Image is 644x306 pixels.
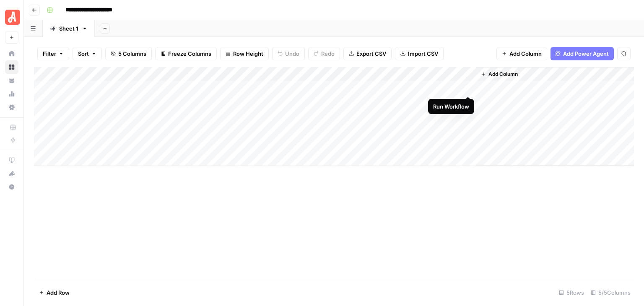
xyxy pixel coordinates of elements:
[272,47,305,60] button: Undo
[285,49,299,58] span: Undo
[433,102,469,111] div: Run Workflow
[78,49,89,58] span: Sort
[5,7,18,28] button: Workspace: Angi
[5,60,18,74] a: Browse
[43,49,56,58] span: Filter
[551,47,614,60] button: Add Power Agent
[59,24,78,33] div: Sheet 1
[509,49,542,58] span: Add Column
[5,167,18,180] button: What's new?
[118,49,146,58] span: 5 Columns
[5,167,18,180] div: What's new?
[37,47,69,60] button: Filter
[34,286,75,299] button: Add Row
[5,74,18,87] a: Your Data
[168,49,211,58] span: Freeze Columns
[5,180,18,194] button: Help + Support
[308,47,340,60] button: Redo
[395,47,444,60] button: Import CSV
[496,47,547,60] button: Add Column
[5,101,18,114] a: Settings
[73,47,102,60] button: Sort
[5,87,18,101] a: Usage
[563,49,609,58] span: Add Power Agent
[233,49,263,58] span: Row Height
[478,69,521,80] button: Add Column
[43,20,95,37] a: Sheet 1
[5,10,20,25] img: Angi Logo
[343,47,392,60] button: Export CSV
[356,49,386,58] span: Export CSV
[5,153,18,167] a: AirOps Academy
[587,286,634,299] div: 5/5 Columns
[488,70,518,78] span: Add Column
[105,47,152,60] button: 5 Columns
[155,47,217,60] button: Freeze Columns
[556,286,587,299] div: 5 Rows
[47,288,70,297] span: Add Row
[5,47,18,60] a: Home
[321,49,335,58] span: Redo
[220,47,269,60] button: Row Height
[408,49,438,58] span: Import CSV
